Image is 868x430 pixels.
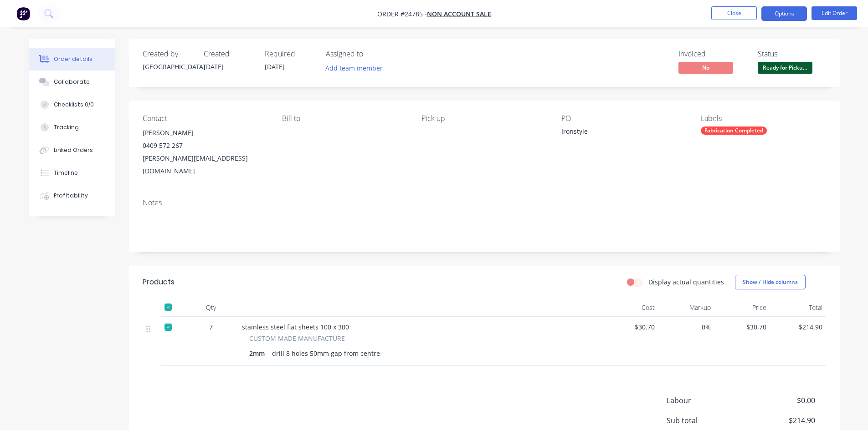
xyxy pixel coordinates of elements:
[204,50,254,58] div: Created
[54,192,88,200] div: Profitability
[209,322,213,332] span: 7
[662,322,711,332] span: 0%
[29,116,115,139] button: Tracking
[770,298,826,317] div: Total
[265,50,315,58] div: Required
[606,322,655,332] span: $30.70
[54,123,79,132] div: Tracking
[54,55,92,63] div: Order details
[735,275,806,289] button: Show / Hide columns
[561,126,675,139] div: Ironstyle
[29,139,115,162] button: Linked Orders
[812,6,857,20] button: Edit Order
[143,198,826,207] div: Notes
[29,48,115,71] button: Order details
[282,114,407,123] div: Bill to
[249,334,345,343] span: CUSTOM MADE MANUFACTURE
[718,322,767,332] span: $30.70
[667,395,748,406] span: Labour
[326,50,417,58] div: Assigned to
[758,62,812,73] span: Ready for Picku...
[29,71,115,93] button: Collaborate
[184,298,238,317] div: Qty
[54,78,90,86] div: Collaborate
[711,6,757,20] button: Close
[421,114,546,123] div: Pick up
[714,298,770,317] div: Price
[54,101,94,109] div: Checklists 0/0
[701,114,826,123] div: Labels
[143,139,267,152] div: 0409 572 267
[29,93,115,116] button: Checklists 0/0
[143,126,267,177] div: [PERSON_NAME]0409 572 267[PERSON_NAME][EMAIL_ADDRESS][DOMAIN_NAME]
[143,114,267,123] div: Contact
[143,152,267,177] div: [PERSON_NAME][EMAIL_ADDRESS][DOMAIN_NAME]
[326,62,388,74] button: Add team member
[678,62,733,73] span: No
[561,114,686,123] div: PO
[320,62,387,74] button: Add team member
[143,277,175,288] div: Products
[427,10,491,18] a: NON ACCOUNT SALE
[54,169,78,177] div: Timeline
[29,162,115,184] button: Timeline
[678,50,747,58] div: Invoiced
[265,62,285,71] span: [DATE]
[268,347,384,360] div: drill 8 holes 50mm gap from centre
[249,347,268,360] div: 2mm
[143,50,193,58] div: Created by
[16,7,30,20] img: Factory
[701,126,767,135] div: Fabrication Completed
[242,323,349,331] span: stainless steel flat sheets 100 x 300
[54,146,93,154] div: Linked Orders
[747,415,815,426] span: $214.90
[658,298,714,317] div: Markup
[758,62,812,76] button: Ready for Picku...
[143,126,267,139] div: [PERSON_NAME]
[774,322,822,332] span: $214.90
[667,415,748,426] span: Sub total
[204,62,224,71] span: [DATE]
[758,50,826,58] div: Status
[377,10,427,18] span: Order #24785 -
[648,277,724,287] label: Display actual quantities
[29,184,115,207] button: Profitability
[747,395,815,406] span: $0.00
[761,6,807,21] button: Options
[603,298,659,317] div: Cost
[143,62,193,71] div: [GEOGRAPHIC_DATA]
